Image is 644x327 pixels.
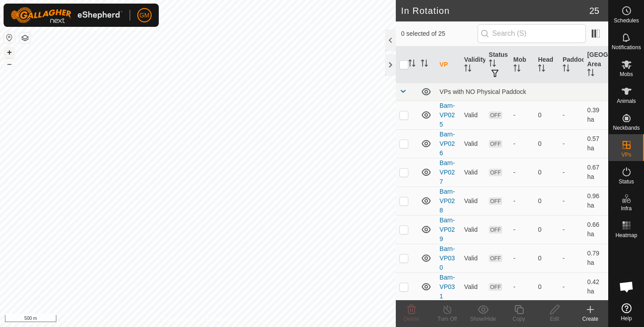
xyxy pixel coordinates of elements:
td: 0.39 ha [584,101,608,129]
td: Valid [461,129,485,158]
span: OFF [489,255,502,262]
a: Barn-VP027 [440,159,455,185]
th: Head [534,47,559,83]
button: – [4,59,15,69]
span: OFF [489,140,502,148]
span: OFF [489,226,502,234]
span: 25 [589,4,599,17]
td: 0 [534,272,559,301]
td: 0 [534,215,559,244]
div: Copy [501,315,537,323]
td: 0 [534,244,559,272]
span: Delete [404,316,419,322]
a: Barn-VP025 [440,102,455,128]
td: Valid [461,244,485,272]
input: Search (S) [478,24,586,43]
p-sorticon: Activate to sort [587,70,594,77]
th: Mob [510,47,534,83]
span: Help [621,316,632,321]
div: - [513,254,531,263]
a: Privacy Policy [162,315,196,323]
td: Valid [461,158,485,187]
span: GM [140,11,150,20]
th: VP [436,47,461,83]
span: OFF [489,283,502,291]
td: 0.67 ha [584,158,608,187]
td: Valid [461,215,485,244]
td: - [559,129,584,158]
td: 0.42 ha [584,272,608,301]
td: 0.79 ha [584,244,608,272]
a: Barn-VP028 [440,188,455,214]
td: 0 [534,129,559,158]
td: 0.66 ha [584,215,608,244]
a: Help [609,300,644,325]
td: 0.57 ha [584,129,608,158]
div: Create [572,315,608,323]
span: Notifications [612,45,641,50]
td: - [559,101,584,129]
p-sorticon: Activate to sort [408,61,415,68]
a: Barn-VP031 [440,274,455,300]
div: Edit [537,315,572,323]
button: Map Layers [20,33,30,43]
p-sorticon: Activate to sort [538,66,545,73]
td: 0 [534,158,559,187]
p-sorticon: Activate to sort [563,66,570,73]
span: Neckbands [613,125,640,131]
p-sorticon: Activate to sort [489,61,496,68]
td: - [559,158,584,187]
td: - [559,215,584,244]
td: 0 [534,101,559,129]
div: Turn Off [429,315,465,323]
span: Infra [621,206,631,211]
a: Contact Us [207,315,233,323]
div: - [513,225,531,234]
a: Barn-VP026 [440,131,455,157]
td: 0 [534,187,559,215]
span: Mobs [620,72,633,77]
span: Animals [617,98,636,104]
div: Show/Hide [465,315,501,323]
div: - [513,110,531,120]
span: VPs [621,152,631,157]
img: Gallagher Logo [11,7,123,23]
span: OFF [489,169,502,176]
a: Barn-VP029 [440,217,455,242]
a: Barn-VP030 [440,245,455,271]
button: + [4,47,15,58]
p-sorticon: Activate to sort [464,66,471,73]
div: VPs with NO Physical Paddock [440,88,605,95]
th: Paddock [559,47,584,83]
td: 0.96 ha [584,187,608,215]
span: Heatmap [615,233,637,238]
td: - [559,187,584,215]
td: Valid [461,187,485,215]
p-sorticon: Activate to sort [421,61,428,68]
p-sorticon: Activate to sort [513,66,521,73]
div: - [513,168,531,177]
span: OFF [489,197,502,205]
div: - [513,282,531,292]
span: Status [619,179,634,184]
td: - [559,244,584,272]
div: Open chat [613,273,640,300]
h2: In Rotation [401,5,589,16]
th: Status [485,47,510,83]
span: 0 selected of 25 [401,29,478,38]
button: Reset Map [4,32,15,43]
span: Schedules [614,18,639,23]
td: Valid [461,272,485,301]
th: Validity [461,47,485,83]
td: Valid [461,101,485,129]
div: - [513,139,531,149]
td: - [559,272,584,301]
span: OFF [489,111,502,119]
div: - [513,196,531,206]
th: [GEOGRAPHIC_DATA] Area [584,47,608,83]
